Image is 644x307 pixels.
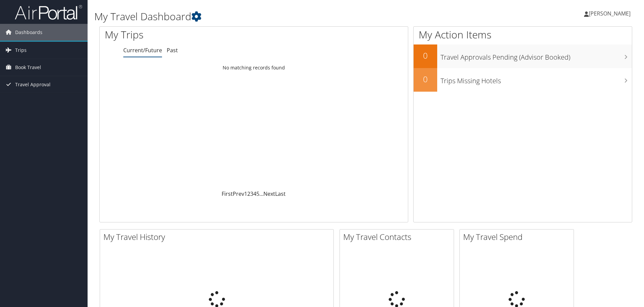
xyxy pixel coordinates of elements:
a: 2 [247,190,250,197]
span: Dashboards [15,24,42,41]
a: 1 [244,190,247,197]
span: [PERSON_NAME] [589,10,631,17]
a: 0Trips Missing Hotels [414,68,632,92]
h3: Travel Approvals Pending (Advisor Booked) [441,49,632,62]
h2: 0 [414,50,437,61]
h1: My Travel Dashboard [94,9,456,24]
span: Travel Approval [15,76,51,93]
a: First [222,190,233,197]
h2: My Travel History [103,231,333,243]
a: Prev [233,190,244,197]
td: No matching records found [100,62,408,74]
h1: My Trips [105,28,275,42]
a: 0Travel Approvals Pending (Advisor Booked) [414,44,632,68]
h2: 0 [414,73,437,85]
h3: Trips Missing Hotels [441,73,632,86]
a: 3 [250,190,253,197]
a: [PERSON_NAME] [584,3,637,24]
a: 4 [253,190,256,197]
h2: My Travel Contacts [343,231,454,243]
img: airportal-logo.png [15,4,82,20]
a: Next [263,190,275,197]
span: … [259,190,263,197]
h1: My Action Items [414,28,632,42]
a: Past [167,47,178,54]
span: Trips [15,42,27,59]
a: Current/Future [123,47,162,54]
a: 5 [256,190,259,197]
span: Book Travel [15,59,41,76]
h2: My Travel Spend [463,231,574,243]
a: Last [275,190,286,197]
